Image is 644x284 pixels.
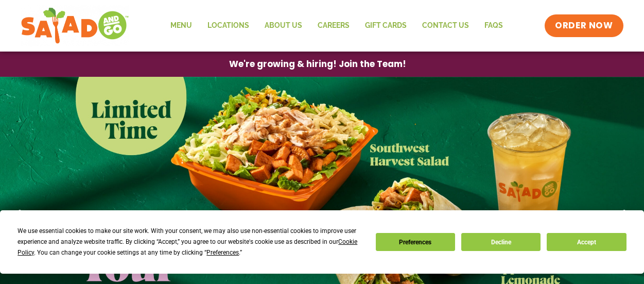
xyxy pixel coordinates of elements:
[545,14,623,37] a: ORDER NOW
[257,14,310,38] a: About Us
[357,14,414,38] a: GIFT CARDS
[477,14,511,38] a: FAQs
[21,5,129,46] img: new-SAG-logo-768×292
[229,60,406,69] span: We're growing & hiring! Join the Team!
[5,207,28,230] div: Previous slide
[310,14,357,38] a: Careers
[163,14,200,38] a: Menu
[206,249,239,256] span: Preferences
[616,207,639,230] div: Next slide
[18,226,363,258] div: We use essential cookies to make our site work. With your consent, we may also use non-essential ...
[376,233,455,251] button: Preferences
[547,233,626,251] button: Accept
[414,14,477,38] a: Contact Us
[461,233,541,251] button: Decline
[200,14,257,38] a: Locations
[163,14,511,38] nav: Menu
[555,20,613,32] span: ORDER NOW
[214,52,422,76] a: We're growing & hiring! Join the Team!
